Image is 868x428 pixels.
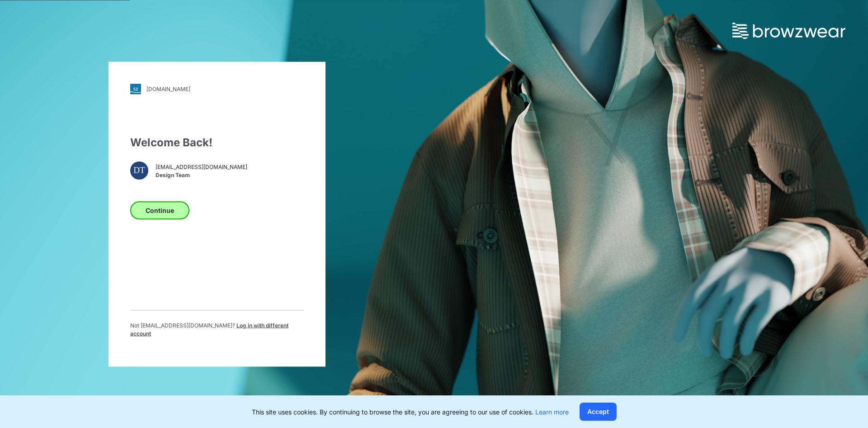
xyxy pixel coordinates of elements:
[130,134,304,150] div: Welcome Back!
[580,403,617,421] button: Accept
[130,83,304,94] a: [DOMAIN_NAME]
[130,321,304,337] p: Not [EMAIL_ADDRESS][DOMAIN_NAME] ?
[130,161,148,179] div: DT
[130,83,141,94] img: svg+xml;base64,PHN2ZyB3aWR0aD0iMjgiIGhlaWdodD0iMjgiIHZpZXdCb3g9IjAgMCAyOCAyOCIgZmlsbD0ibm9uZSIgeG...
[535,408,569,416] a: Learn more
[732,23,845,39] img: browzwear-logo.73288ffb.svg
[156,163,247,171] span: [EMAIL_ADDRESS][DOMAIN_NAME]
[146,86,190,92] div: [DOMAIN_NAME]
[252,407,569,417] p: This site uses cookies. By continuing to browse the site, you are agreeing to our use of cookies.
[130,201,189,219] button: Continue
[156,171,247,179] span: Design Team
